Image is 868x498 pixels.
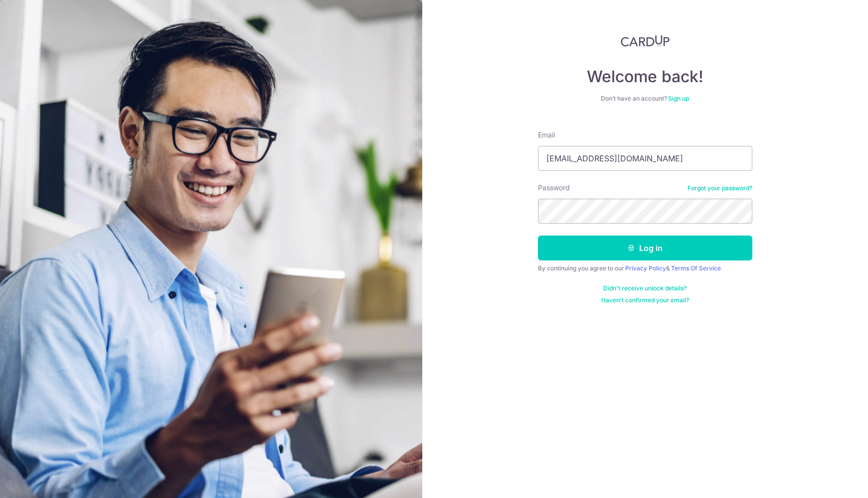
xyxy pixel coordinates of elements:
div: Don’t have an account? [538,95,752,103]
input: Enter your Email [538,146,752,171]
label: Email [538,130,555,140]
a: Sign up [668,95,689,102]
a: Terms Of Service [671,264,721,272]
label: Password [538,183,570,193]
button: Log in [538,236,752,260]
a: Forgot your password? [688,184,752,192]
div: By continuing you agree to our & [538,264,752,272]
a: Privacy Policy [625,264,666,272]
a: Didn't receive unlock details? [603,284,687,292]
img: CardUp Logo [621,35,670,47]
h4: Welcome back! [538,67,752,87]
a: Haven't confirmed your email? [601,296,689,304]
